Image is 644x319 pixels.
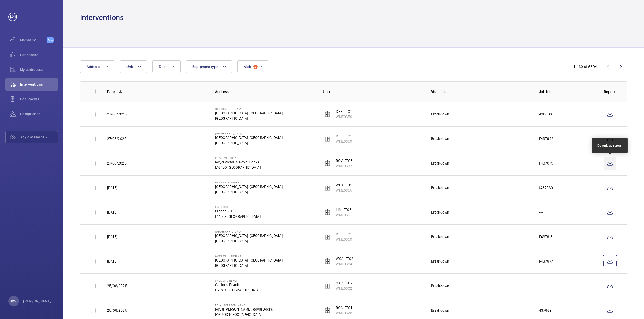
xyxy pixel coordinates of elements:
span: Interventions [20,82,58,87]
p: WME0359 [336,114,352,119]
p: Date [107,89,115,94]
p: F437992 [539,136,553,141]
p: WME0359 [336,237,352,242]
p: WME0355 [336,188,353,193]
p: 25/08/2025 [107,308,127,313]
p: Report [604,89,616,94]
p: E14 7JZ [GEOGRAPHIC_DATA] [215,214,261,219]
span: Address [87,65,101,69]
img: elevator.svg [324,283,331,289]
p: WME0328 [336,310,352,316]
span: Date [159,65,167,69]
div: Breakdown [431,259,450,264]
img: elevator.svg [324,307,331,313]
span: My addresses [20,67,58,72]
img: elevator.svg [324,209,331,215]
button: Address [80,60,114,73]
p: 437869 [539,308,552,313]
div: Breakdown [431,234,450,239]
img: elevator.svg [324,111,331,117]
p: Woolwich Arsenal [215,254,283,258]
p: [GEOGRAPHIC_DATA] [215,140,283,146]
p: [DATE] [107,234,117,239]
span: Maximize [20,37,47,43]
p: WME0359 [336,139,352,144]
button: Unit [120,60,147,73]
p: F437877 [539,259,553,264]
p: KW [11,298,16,304]
p: [GEOGRAPHIC_DATA] [215,263,283,268]
button: Date [152,60,181,73]
span: Equipment type [192,65,218,69]
span: 2 [253,65,258,69]
p: ROVLFT03 [336,158,352,163]
p: [DATE] [107,210,117,215]
p: F437913 [539,234,553,239]
p: Woolwich Arsenal [215,181,283,184]
p: 438006 [539,112,552,117]
div: Breakdown [431,185,450,190]
p: DEBLFT01 [336,109,352,114]
p: Address [215,89,314,94]
span: Dashboard [20,52,58,57]
div: Breakdown [431,283,450,288]
p: E16 1LG [GEOGRAPHIC_DATA] [215,165,261,170]
p: Royal [PERSON_NAME], Royal Docks [215,307,273,312]
p: E6 7AB [GEOGRAPHIC_DATA] [215,287,259,293]
p: [DATE] [107,259,117,264]
p: LIMLFT03 [336,207,351,212]
p: Royal [PERSON_NAME] [215,303,273,307]
img: elevator.svg [324,136,331,142]
p: DEBLFT01 [336,231,352,237]
p: WOALFT03 [336,182,353,188]
span: Any questions ? [20,134,58,140]
span: Documents [20,96,58,102]
p: [GEOGRAPHIC_DATA] [215,132,283,135]
p: Gallions Reach [215,279,259,282]
img: elevator.svg [324,185,331,191]
span: Visit [244,65,251,69]
span: Compliance [20,111,58,117]
div: Breakdown [431,210,450,215]
p: Job Id [539,89,595,94]
div: Download report [597,143,623,148]
p: [GEOGRAPHIC_DATA], [GEOGRAPHIC_DATA] [215,233,283,238]
img: elevator.svg [324,160,331,166]
div: Breakdown [431,308,450,313]
p: ROALFT01 [336,305,352,310]
p: [GEOGRAPHIC_DATA] [215,116,283,121]
p: [GEOGRAPHIC_DATA], [GEOGRAPHIC_DATA] [215,258,283,263]
p: WME0332 [336,163,352,168]
p: WME0313 [336,212,351,217]
div: Breakdown [431,161,450,166]
p: --- [539,283,543,288]
p: Branch Rd [215,209,261,214]
p: [GEOGRAPHIC_DATA], [GEOGRAPHIC_DATA] [215,110,283,116]
p: f437930 [539,185,553,190]
p: WME0354 [336,261,353,267]
p: 27/08/2025 [107,161,127,166]
p: Limehouse [215,205,261,209]
p: [GEOGRAPHIC_DATA] [215,230,283,233]
p: [GEOGRAPHIC_DATA], [GEOGRAPHIC_DATA] [215,184,283,189]
p: Gallions Reach [215,282,259,287]
h1: Interventions [80,13,124,22]
img: elevator.svg [324,258,331,264]
p: [GEOGRAPHIC_DATA], [GEOGRAPHIC_DATA] [215,135,283,140]
p: Visit [431,89,439,94]
p: WOALFT02 [336,256,353,261]
p: [GEOGRAPHIC_DATA] [215,107,283,110]
p: [DATE] [107,185,117,190]
p: E16 2QD [GEOGRAPHIC_DATA] [215,312,273,317]
p: Royal Victoria [215,156,261,159]
p: 25/08/2025 [107,283,127,288]
span: Beta [47,37,54,43]
p: Royal Victoria, Royal Docks [215,159,261,165]
p: [GEOGRAPHIC_DATA] [215,238,283,244]
button: Visit2 [237,60,268,73]
div: Breakdown [431,136,450,141]
p: GARLFT02 [336,281,352,286]
p: Unit [323,89,422,94]
p: WME0302 [336,286,352,291]
p: 27/08/2025 [107,112,127,117]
